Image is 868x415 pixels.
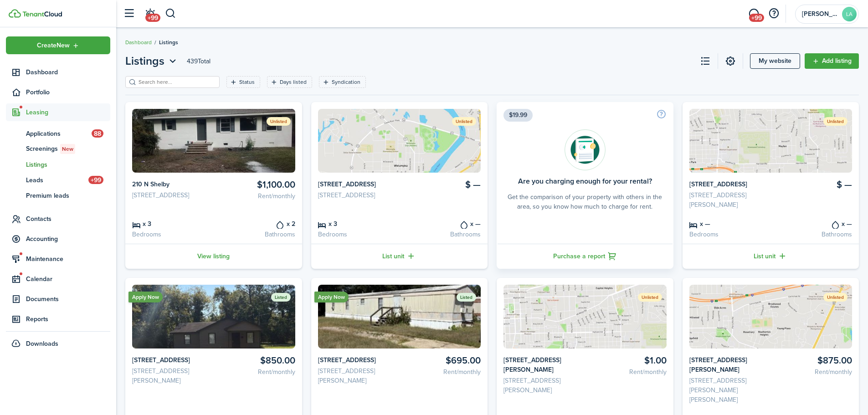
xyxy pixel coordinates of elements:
[267,117,291,126] status: Unlisted
[120,5,138,22] button: Open sidebar
[141,2,159,26] a: Notifications
[503,376,581,395] card-listing-description: [STREET_ADDRESS][PERSON_NAME]
[125,38,152,46] a: Dashboard
[823,293,847,302] status: Unlisted
[318,355,396,365] card-listing-title: [STREET_ADDRESS]
[132,285,295,348] img: Listing avatar
[683,244,859,269] a: List unit
[403,355,481,366] card-listing-title: $695.00
[318,179,396,189] card-listing-title: [STREET_ADDRESS]
[689,190,767,210] card-listing-description: [STREET_ADDRESS][PERSON_NAME]
[217,367,295,377] card-listing-description: Rent/monthly
[318,190,396,200] card-listing-description: [STREET_ADDRESS]
[165,6,176,21] button: Search
[26,87,110,97] span: Portfolio
[26,214,110,224] span: Contacts
[6,63,110,81] a: Dashboard
[749,14,764,22] span: +99
[132,230,210,239] card-listing-description: Bedrooms
[452,117,476,126] status: Unlisted
[132,366,210,385] card-listing-description: [STREET_ADDRESS][PERSON_NAME]
[689,109,853,173] img: Listing avatar
[125,53,179,69] button: Listings
[136,78,216,87] input: Search here...
[132,219,210,229] card-listing-title: x 3
[6,36,110,54] button: Open menu
[187,56,211,66] header-page-total: 439 Total
[318,366,396,385] card-listing-description: [STREET_ADDRESS][PERSON_NAME]
[26,234,110,244] span: Accounting
[159,38,178,46] span: Listings
[125,53,164,69] span: Listings
[26,129,92,138] span: Applications
[311,244,488,269] a: List unit
[88,176,103,184] span: +99
[403,179,481,190] card-listing-title: $ —
[565,129,606,170] img: Rentability report avatar
[318,219,396,229] card-listing-title: x 3
[497,244,673,269] a: Purchase a report
[689,230,767,239] card-listing-description: Bedrooms
[26,108,110,117] span: Leasing
[638,293,662,302] status: Unlisted
[588,355,666,366] card-listing-title: $1.00
[37,42,70,49] span: Create New
[503,109,533,122] span: $19.99
[125,53,179,69] button: Open menu
[319,76,366,88] filter-tag: Open filter
[689,376,767,405] card-listing-description: [STREET_ADDRESS][PERSON_NAME][PERSON_NAME]
[217,179,295,190] card-listing-title: $1,100.00
[318,285,481,348] img: Listing avatar
[503,192,667,211] card-description: Get the comparison of your property with others in the area, so you know how much to charge for r...
[588,367,666,377] card-listing-description: Rent/monthly
[774,230,852,239] card-listing-description: Bathrooms
[332,78,360,86] filter-tag-label: Syndication
[403,219,481,229] card-listing-title: x —
[689,219,767,229] card-listing-title: x —
[145,14,160,22] span: +99
[805,53,859,69] a: Add listing
[518,177,652,185] card-title: Are you charging enough for your rental?
[26,254,110,264] span: Maintenance
[6,188,110,203] a: Premium leads
[22,11,62,17] img: TenantCloud
[26,274,110,284] span: Calendar
[689,179,767,189] card-listing-title: [STREET_ADDRESS]
[689,285,853,348] img: Listing avatar
[217,219,295,229] card-listing-title: x 2
[6,141,110,157] a: ScreeningsNew
[403,367,481,377] card-listing-description: Rent/monthly
[26,339,58,348] span: Downloads
[457,293,476,302] status: Listed
[217,230,295,239] card-listing-description: Bathrooms
[823,117,847,126] status: Unlisted
[26,294,110,304] span: Documents
[217,355,295,366] card-listing-title: $850.00
[766,6,781,21] button: Open resource center
[750,53,800,69] a: My website
[226,76,260,88] filter-tag: Open filter
[503,355,581,374] card-listing-title: [STREET_ADDRESS][PERSON_NAME]
[774,367,852,377] card-listing-description: Rent/monthly
[26,191,110,200] span: Premium leads
[280,78,307,86] filter-tag-label: Days listed
[318,109,481,173] img: Listing avatar
[689,355,767,374] card-listing-title: [STREET_ADDRESS][PERSON_NAME]
[802,11,838,17] span: Leigh Anne
[403,230,481,239] card-listing-description: Bathrooms
[132,355,210,365] card-listing-title: [STREET_ADDRESS]
[774,355,852,366] card-listing-title: $875.00
[318,230,396,239] card-listing-description: Bedrooms
[132,109,295,173] img: Listing avatar
[774,179,852,190] card-listing-title: $ —
[6,310,110,328] a: Reports
[26,67,110,77] span: Dashboard
[125,244,302,269] a: View listing
[774,219,852,229] card-listing-title: x —
[503,285,667,348] img: Listing avatar
[26,144,110,154] span: Screenings
[271,293,291,302] status: Listed
[6,126,110,141] a: Applications88
[132,179,210,189] card-listing-title: 210 N Shelby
